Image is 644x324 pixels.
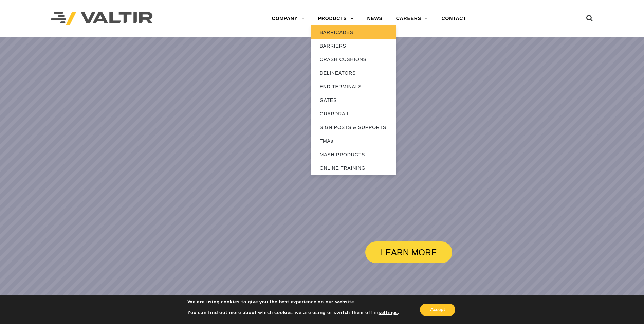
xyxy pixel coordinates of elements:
[389,12,435,25] a: CAREERS
[311,161,396,175] a: ONLINE TRAINING
[435,12,473,25] a: CONTACT
[311,80,396,93] a: END TERMINALS
[379,310,398,316] button: settings
[311,12,361,25] a: PRODUCTS
[420,304,455,316] button: Accept
[187,299,399,305] p: We are using cookies to give you the best experience on our website.
[311,53,396,66] a: CRASH CUSHIONS
[311,148,396,161] a: MASH PRODUCTS
[361,12,389,25] a: NEWS
[51,12,153,26] img: Valtir
[311,134,396,148] a: TMAs
[187,310,399,316] p: You can find out more about which cookies we are using or switch them off in .
[311,93,396,107] a: GATES
[311,39,396,53] a: BARRIERS
[365,241,452,263] a: LEARN MORE
[311,107,396,121] a: GUARDRAIL
[311,66,396,80] a: DELINEATORS
[311,121,396,134] a: SIGN POSTS & SUPPORTS
[311,25,396,39] a: BARRICADES
[265,12,311,25] a: COMPANY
